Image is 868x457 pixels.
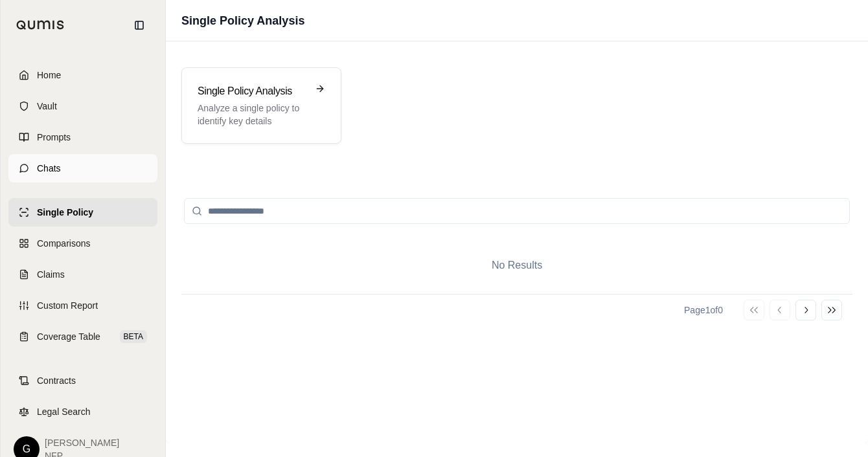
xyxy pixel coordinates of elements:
span: BETA [120,330,147,343]
a: Custom Report [8,291,157,320]
a: Coverage TableBETA [8,322,157,351]
span: Prompts [37,131,71,144]
span: [PERSON_NAME] [45,436,119,449]
span: Claims [37,268,65,281]
h1: Single Policy Analysis [181,12,304,30]
span: Legal Search [37,405,91,418]
a: Chats [8,154,157,183]
span: Vault [37,100,57,113]
span: Home [37,69,61,82]
span: Chats [37,162,61,175]
a: Legal Search [8,397,157,426]
span: Comparisons [37,237,90,250]
a: Contracts [8,366,157,395]
span: Single Policy [37,206,93,219]
div: Page 1 of 0 [684,304,723,317]
img: Qumis Logo [16,20,65,30]
button: Collapse sidebar [129,15,150,36]
a: Single Policy [8,198,157,227]
a: Claims [8,260,157,289]
a: Home [8,61,157,89]
a: Vault [8,92,157,120]
div: No Results [181,237,852,294]
span: Coverage Table [37,330,100,343]
h3: Single Policy Analysis [198,84,307,99]
span: Contracts [37,374,76,387]
p: Analyze a single policy to identify key details [198,102,307,128]
span: Custom Report [37,299,98,312]
a: Prompts [8,123,157,151]
a: Comparisons [8,229,157,258]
